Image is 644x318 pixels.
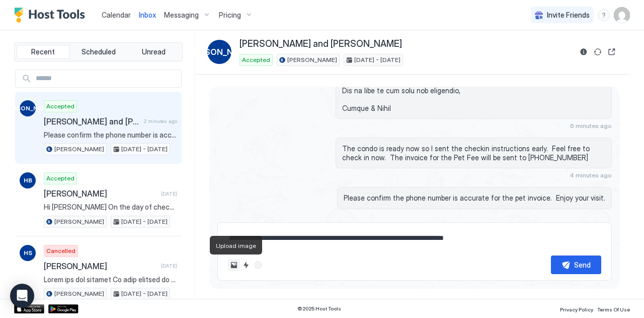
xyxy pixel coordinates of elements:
span: Privacy Policy [560,306,593,312]
input: Input Field [32,70,181,87]
span: [PERSON_NAME] and [PERSON_NAME] [239,38,402,50]
span: [PERSON_NAME] [54,217,104,226]
span: Inbox [139,11,156,19]
span: HS [24,248,32,258]
span: Lorem ips dol sitamet Co adip elitsed do eiusmodte inc ut lab Etdolore Magna. Ali eni admin ve qu... [44,275,177,284]
span: [DATE] [161,190,177,197]
a: Terms Of Use [597,303,630,314]
div: menu [598,9,610,21]
button: Scheduled [72,45,125,59]
span: [DATE] [161,263,177,269]
div: Open Intercom Messenger [10,284,34,308]
span: [PERSON_NAME] and [PERSON_NAME] [44,116,140,126]
span: Recent [31,47,55,56]
button: Upload image [228,259,240,271]
span: Terms Of Use [597,306,630,312]
a: Google Play Store [48,304,78,313]
span: HB [24,176,32,185]
a: Inbox [139,10,156,20]
span: 2 minutes ago [570,212,612,220]
span: Cancelled [46,246,75,256]
span: Please confirm the phone number is accurate for the pet invoice. Enjoy your visit. [344,194,605,203]
span: Scheduled [82,47,116,56]
span: 4 minutes ago [570,171,612,179]
span: Accepted [46,174,74,183]
span: The condo is ready now so I sent the checkin instructions early. Feel free to check in now. The i... [342,144,605,162]
div: User profile [614,7,630,23]
span: [PERSON_NAME] [287,55,337,65]
span: Accepted [46,102,74,111]
button: Reservation information [578,46,590,58]
button: Open reservation [606,46,618,58]
span: Upload image [216,242,256,249]
span: [PERSON_NAME] [54,145,104,154]
span: [DATE] - [DATE] [354,55,400,65]
span: [PERSON_NAME] [54,289,104,298]
button: Unread [127,45,180,59]
button: Send [551,256,601,274]
div: Send [574,260,591,270]
span: [PERSON_NAME] [44,261,157,271]
span: [DATE] - [DATE] [121,217,168,226]
a: Privacy Policy [560,303,593,314]
span: [PERSON_NAME] [186,46,253,58]
span: Please confirm the phone number is accurate for the pet invoice. Enjoy your visit. [44,131,177,140]
span: © 2025 Host Tools [297,305,341,312]
span: [PERSON_NAME] [44,188,157,199]
button: Recent [17,45,70,59]
span: [PERSON_NAME] [3,104,53,113]
button: Quick reply [240,259,252,271]
a: Calendar [102,10,131,20]
span: 6 minutes ago [570,122,612,130]
div: tab-group [14,42,183,61]
span: [DATE] - [DATE] [121,145,168,154]
button: Sync reservation [592,46,604,58]
span: Accepted [242,55,270,65]
span: Calendar [102,11,131,19]
a: App Store [14,304,44,313]
span: Messaging [164,11,199,20]
span: Hi [PERSON_NAME] On the day of check in we will send you the invoice for the $50 pet fee. Thanks ... [44,203,177,212]
span: Unread [142,47,166,56]
a: Host Tools Logo [14,8,90,23]
span: Pricing [219,11,241,20]
span: Invite Friends [547,11,590,20]
span: 2 minutes ago [144,118,177,124]
span: [DATE] - [DATE] [121,289,168,298]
